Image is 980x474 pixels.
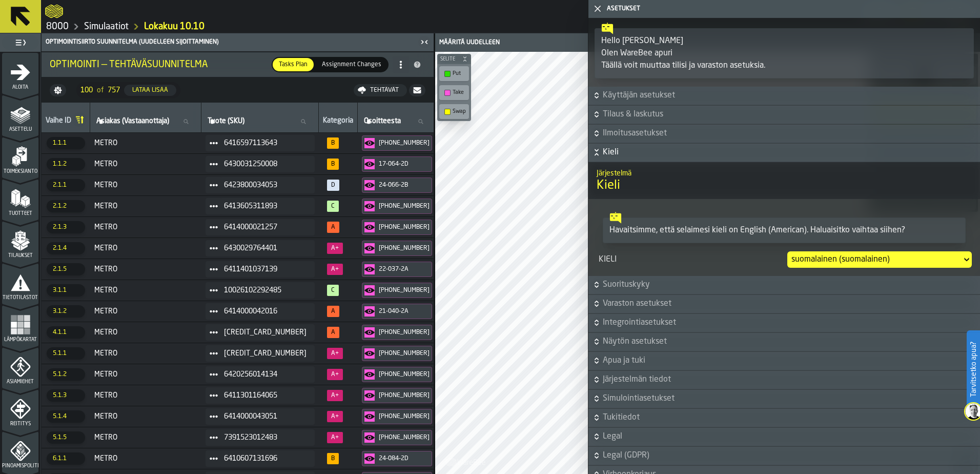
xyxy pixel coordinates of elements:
[46,116,71,127] div: Vaihe ID
[224,160,307,168] span: 6430031250008
[327,369,343,380] span: 22%
[47,137,85,149] span: 1.1.1
[47,410,85,423] span: 5.1.4
[47,347,85,360] span: 5.1.1
[44,38,417,46] div: Optimointisiirto suunnitelma (Uudelleen sijoittaminen)
[379,371,430,378] div: [PHONE_NUMBER]
[94,115,197,128] input: label
[362,241,432,256] button: button-18-063-01
[224,433,307,442] span: 7391523012483
[224,370,307,379] span: 6420256014134
[362,199,432,214] button: button-12-081-01
[2,253,38,259] span: Tilaukset
[437,102,471,121] div: button-toolbar-undefined
[94,244,197,252] span: METRO
[224,391,307,400] span: 6411301164065
[47,389,85,402] span: 5.1.3
[362,409,432,424] button: button-18-051-01
[128,87,172,94] div: Lataa lisää
[47,431,85,444] span: 5.1.5
[94,370,197,379] span: METRO
[379,308,430,315] div: 21-040-2A
[2,337,38,343] span: Lämpökartat
[47,263,85,275] span: 2.1.5
[379,203,430,210] div: [PHONE_NUMBER]
[379,182,430,189] div: 24-066-2B
[47,200,85,212] span: 2.1.2
[362,346,432,361] button: button-19-132-01
[437,39,709,46] div: Määritä uudelleen
[97,86,104,94] span: of
[224,181,307,189] span: 6423800034053
[437,64,471,83] div: button-toolbar-undefined
[441,87,467,98] div: Take
[94,223,197,231] span: METRO
[362,367,432,382] button: button-20-036-01
[47,284,85,297] span: 3.1.1
[362,451,432,466] button: button-24-084-2D
[2,35,38,50] label: button-toggle-Toggle Täydellinen valikko
[379,434,430,441] div: [PHONE_NUMBER]
[327,390,343,401] span: 48%
[2,263,38,304] li: menu Tietotilastot
[441,68,467,79] div: Put
[144,21,205,32] a: link-to-/wh/i/b2e041e4-2753-4086-a82a-958e8abdd2c7/simulations/e53ed77a-2c10-4ca5-8dd6-b36d7352681e
[224,202,307,210] span: 6413605311893
[94,328,197,337] span: METRO
[124,85,176,96] button: button-Lataa lisää
[2,221,38,262] li: menu Tilaukset
[327,222,339,233] span: 64%
[379,392,430,399] div: [PHONE_NUMBER]
[94,455,197,463] span: METRO
[2,305,38,346] li: menu Lämpökartat
[327,264,343,275] span: 44%
[224,244,307,252] span: 6430029764401
[379,245,430,252] div: [PHONE_NUMBER]
[362,262,432,277] button: button-22-037-2A
[50,84,66,96] button: button-
[435,33,980,52] header: Määritä uudelleen
[2,421,38,427] span: Reititys
[379,161,430,168] div: 17-064-2D
[379,329,430,336] div: [PHONE_NUMBER]
[80,86,93,94] span: 100
[94,307,197,315] span: METRO
[2,53,38,94] li: menu Aloita
[47,452,85,465] span: 6.1.1
[327,180,339,191] span: Ei saatavilla
[47,221,85,233] span: 2.1.3
[327,243,343,254] span: 10%
[409,84,425,96] button: button-
[94,181,197,189] span: METRO
[2,211,38,216] span: Tuotteet
[379,266,430,273] div: 22-037-2A
[224,412,307,421] span: 6414000043051
[94,286,197,294] span: METRO
[354,84,407,96] button: button-Tehtävät
[2,85,38,90] span: Aloita
[327,348,343,359] span: 47%
[2,431,38,472] li: menu Pinoamispolitiikka
[2,463,38,469] span: Pinoamispolitiikka
[453,108,466,115] div: Swap
[362,304,432,319] button: button-21-040-2A
[84,21,129,32] a: link-to-/wh/i/b2e041e4-2753-4086-a82a-958e8abdd2c7
[379,455,430,462] div: 24-084-2D
[327,137,339,149] span: 88%
[453,70,466,77] div: Put
[2,347,38,388] li: menu Asiamiehet
[441,106,467,117] div: Swap
[327,453,339,464] span: 91%
[224,265,307,273] span: 6411401037139
[2,295,38,301] span: Tietotilastot
[94,160,197,168] span: METRO
[362,177,432,193] button: button-24-066-2B
[47,368,85,381] span: 5.1.2
[437,83,471,102] div: button-toolbar-undefined
[362,220,432,235] button: button-13-137-01
[224,139,307,147] span: 6416597113643
[379,287,430,294] div: [PHONE_NUMBER]
[224,286,307,294] span: 10026102292485
[94,202,197,210] span: METRO
[47,179,85,191] span: 2.1.1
